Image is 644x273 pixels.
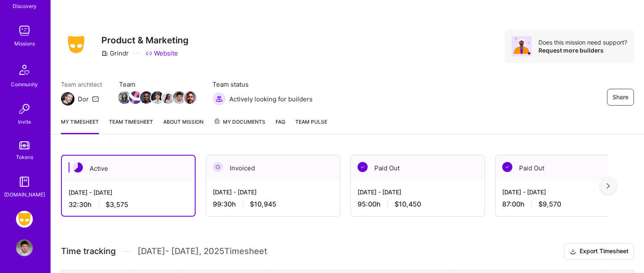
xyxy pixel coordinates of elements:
div: [DATE] - [DATE] [213,188,333,196]
a: Team Member Avatar [141,90,152,105]
a: About Mission [163,117,204,134]
div: Invoiced [206,155,340,181]
a: Team Member Avatar [130,90,141,105]
a: Website [146,49,178,58]
a: Team Member Avatar [185,90,196,105]
div: 87:00 h [502,200,623,209]
div: [DATE] - [DATE] [358,188,478,196]
span: My Documents [214,117,265,127]
a: Team Member Avatar [152,90,163,105]
a: Team timesheet [109,117,153,134]
img: Actively looking for builders [212,92,226,106]
span: $10,945 [250,200,276,209]
img: tokens [19,141,29,149]
div: Dor [78,95,89,103]
button: Export Timesheet [564,243,634,260]
img: Invoiced [213,162,223,172]
span: $10,450 [395,200,421,209]
div: Invite [18,117,31,126]
img: Team Member Avatar [173,91,186,104]
h3: Product & Marketing [101,35,188,45]
div: Discovery [13,2,37,11]
a: My timesheet [61,117,99,134]
div: Tokens [16,153,33,162]
span: Team [119,80,196,89]
button: Share [607,89,634,106]
span: $9,570 [538,200,561,209]
a: Team Member Avatar [174,90,185,105]
span: Share [612,93,628,101]
img: Invite [16,101,33,117]
img: Team Member Avatar [184,91,196,104]
span: Team status [212,80,313,89]
div: 95:00 h [358,200,478,209]
div: [DOMAIN_NAME] [4,190,45,199]
div: Does this mission need support? [538,38,627,46]
img: teamwork [16,22,33,39]
span: Team Pulse [295,119,327,125]
span: Team architect [61,80,102,89]
img: Avatar [511,36,532,56]
a: User Avatar [14,239,35,256]
img: guide book [16,173,33,190]
img: Paid Out [358,162,368,172]
i: icon Mail [92,95,99,102]
div: Paid Out [496,155,629,181]
img: right [607,183,610,189]
img: Team Member Avatar [151,91,164,104]
span: $3,575 [106,200,128,209]
span: Actively looking for builders [229,95,313,103]
div: Grindr [101,49,129,58]
img: Grindr: Product & Marketing [16,211,33,228]
i: icon CompanyGray [101,50,108,57]
div: Active [62,156,195,181]
div: [DATE] - [DATE] [69,188,188,197]
div: Community [11,80,38,89]
img: Team Member Avatar [162,91,175,104]
a: Grindr: Product & Marketing [14,211,35,228]
img: Team Member Avatar [118,91,131,104]
div: [DATE] - [DATE] [502,188,623,196]
div: 99:30 h [213,200,333,209]
img: User Avatar [16,239,33,256]
img: Community [14,60,34,80]
div: Missions [14,39,35,48]
div: Paid Out [351,155,485,181]
a: Team Member Avatar [119,90,130,105]
img: Company Logo [61,33,91,56]
span: [DATE] - [DATE] , 2025 Timesheet [138,246,267,257]
a: FAQ [276,117,285,134]
img: Paid Out [502,162,512,172]
div: 32:30 h [69,200,188,209]
div: Request more builders [538,46,627,54]
img: Team Member Avatar [140,91,153,104]
i: icon Download [570,247,576,256]
a: Team Pulse [295,117,327,134]
img: Team Architect [61,92,74,106]
img: Team Member Avatar [129,91,142,104]
a: My Documents [214,117,265,134]
span: Time tracking [61,246,116,257]
a: Team Member Avatar [163,90,174,105]
img: Active [73,162,83,172]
